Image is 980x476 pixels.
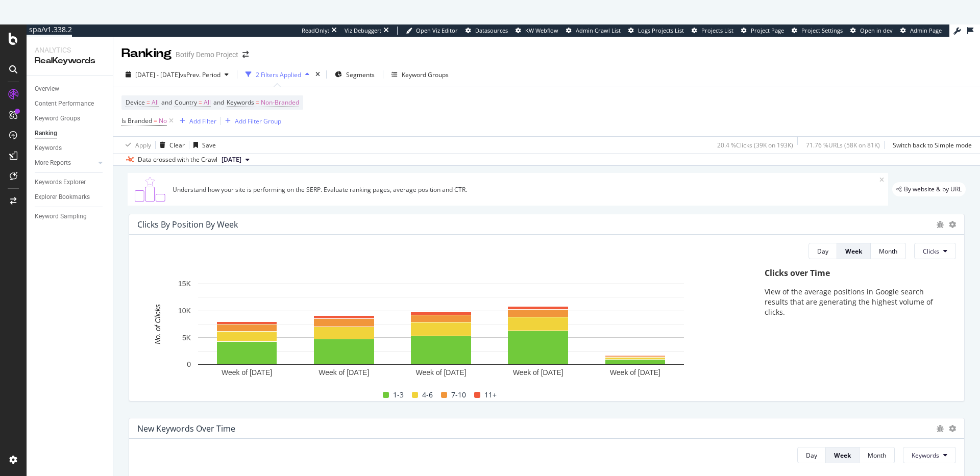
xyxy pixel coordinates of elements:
[35,192,90,203] div: Explorer Bookmarks
[402,70,449,79] div: Keyword Groups
[765,267,946,279] div: Clicks over Time
[121,137,151,153] button: Apply
[35,113,80,124] div: Keyword Groups
[792,27,843,35] a: Project Settings
[465,27,508,35] a: Datasources
[717,141,793,149] div: 20.4 % Clicks ( 39K on 193K )
[868,451,886,460] div: Month
[806,451,817,460] div: Day
[169,141,185,149] div: Clear
[27,24,72,35] div: spa/v1.338.2
[202,141,216,149] div: Save
[241,66,313,83] button: 2 Filters Applied
[801,27,843,34] span: Project Settings
[137,423,235,434] div: New Keywords Over Time
[35,128,57,139] div: Ranking
[302,27,329,35] div: ReadOnly:
[817,247,828,256] div: Day
[176,49,238,60] div: Botify Demo Project
[937,425,944,432] div: bug
[945,441,970,466] iframe: Intercom live chat
[331,66,379,83] button: Segments
[879,247,897,256] div: Month
[912,451,939,460] span: Keywords
[806,141,880,149] div: 71.76 % URLs ( 58K on 81K )
[154,305,162,345] text: No. of Clicks
[261,95,299,110] span: Non-Branded
[182,334,191,342] text: 5K
[35,45,105,55] div: Analytics
[199,98,202,107] span: =
[345,27,381,35] div: Viz Debugger:
[222,368,272,377] text: Week of [DATE]
[121,45,171,62] div: Ranking
[797,447,826,463] button: Day
[904,186,962,192] span: By website & by URL
[135,70,180,79] span: [DATE] - [DATE]
[860,27,893,34] span: Open in dev
[765,287,946,317] p: View of the average positions in Google search results that are generating the highest volume of ...
[156,137,185,153] button: Clear
[416,27,458,34] span: Open Viz Editor
[159,114,167,128] span: No
[35,98,106,109] a: Content Performance
[35,177,106,188] a: Keywords Explorer
[475,27,508,34] span: Datasources
[35,211,106,222] a: Keyword Sampling
[525,27,558,34] span: KW Webflow
[513,368,563,377] text: Week of [DATE]
[701,27,733,34] span: Projects List
[256,98,259,107] span: =
[180,70,220,79] span: vs Prev. Period
[516,27,558,35] a: KW Webflow
[121,66,233,83] button: [DATE] - [DATE]vsPrev. Period
[132,177,168,202] img: C0S+odjvPe+dCwPhcw0W2jU4KOcefU0IcxbkVEfgJ6Ft4vBgsVVQAAAABJRU5ErkJggg==
[937,221,944,228] div: bug
[923,247,939,256] span: Clicks
[871,243,906,259] button: Month
[204,95,211,110] span: All
[137,279,745,380] svg: A chart.
[35,143,106,154] a: Keywords
[860,447,895,463] button: Month
[189,117,216,126] div: Add Filter
[35,192,106,203] a: Explorer Bookmarks
[893,141,972,149] div: Switch back to Simple mode
[176,115,216,127] button: Add Filter
[910,27,942,34] span: Admin Page
[318,368,369,377] text: Week of [DATE]
[235,117,281,126] div: Add Filter Group
[837,243,871,259] button: Week
[638,27,684,34] span: Logs Projects List
[35,177,86,188] div: Keywords Explorer
[313,69,322,80] div: times
[692,27,733,35] a: Projects List
[35,84,59,94] div: Overview
[826,447,860,463] button: Week
[161,98,172,107] span: and
[221,115,281,127] button: Add Filter Group
[834,451,851,460] div: Week
[222,155,241,164] span: 2025 Sep. 20th
[451,389,466,401] span: 7-10
[406,27,458,35] a: Open Viz Editor
[346,70,375,79] span: Segments
[35,128,106,139] a: Ranking
[566,27,621,35] a: Admin Crawl List
[146,98,150,107] span: =
[213,98,224,107] span: and
[751,27,784,34] span: Project Page
[35,143,62,154] div: Keywords
[27,24,72,37] a: spa/v1.338.2
[187,361,191,369] text: 0
[914,243,956,259] button: Clicks
[138,155,217,164] div: Data crossed with the Crawl
[178,280,191,288] text: 15K
[415,368,466,377] text: Week of [DATE]
[135,141,151,149] div: Apply
[35,84,106,94] a: Overview
[178,307,191,315] text: 10K
[175,98,197,107] span: Country
[741,27,784,35] a: Project Page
